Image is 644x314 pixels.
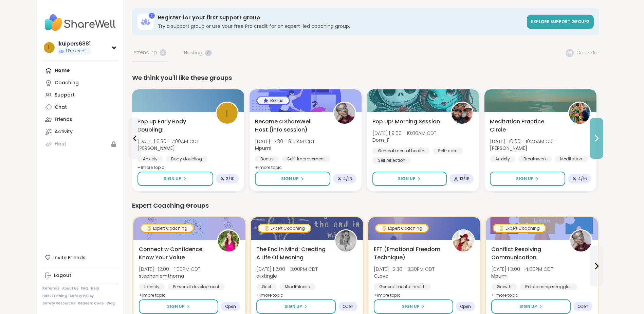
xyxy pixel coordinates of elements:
div: Expert Coaching [494,225,545,232]
b: alixtingle [256,273,277,279]
button: Sign Up [255,172,330,186]
a: Friends [42,114,118,126]
span: 1 Pro credit [66,48,87,54]
div: Bonus [255,156,279,162]
span: Sign Up [167,303,185,310]
span: Pop Up! Morning Session! [372,118,442,126]
div: Self-Improvement [282,156,330,162]
span: [DATE] | 7:30 - 8:15AM CDT [255,138,315,145]
span: [DATE] | 9:00 - 10:00AM CDT [372,130,436,137]
div: Chat [55,104,67,111]
span: Explore support groups [531,19,590,24]
span: Open [343,304,353,309]
button: Sign Up [490,172,565,186]
div: lkuipers6881 [57,40,91,48]
span: Become a ShareWell Host (info session) [255,118,326,134]
b: stephaniemthoma [139,273,184,279]
div: Grief [256,283,277,290]
b: [PERSON_NAME] [490,145,527,152]
a: Help [91,286,99,291]
a: Support [42,89,118,101]
span: [DATE] | 12:00 - 1:00PM CDT [139,266,200,273]
div: Identity [139,283,165,290]
button: Sign Up [374,299,453,314]
span: Sign Up [516,176,534,182]
span: Open [225,304,236,309]
a: Host [42,138,118,150]
img: alixtingle [335,230,356,251]
b: Mpumi [491,273,508,279]
button: Sign Up [491,299,571,314]
span: The End In Mind: Creating A Life Of Meaning [256,245,327,262]
div: Expert Coaching [259,225,310,232]
img: stephaniemthoma [218,230,239,251]
h3: Try a support group or use your free Pro credit for an expert-led coaching group. [158,23,523,30]
span: [DATE] | 10:00 - 10:45AM CDT [490,138,555,145]
div: Support [55,92,75,99]
a: FAQ [81,286,88,291]
span: Sign Up [402,303,420,310]
div: Relationship struggles [520,283,577,290]
a: Blog [107,301,115,306]
div: 1 [149,13,155,19]
h3: Register for your first support group [158,14,523,21]
div: Expert Coaching Groups [132,201,599,210]
span: 4 / 16 [578,176,587,181]
div: Coaching [55,80,79,86]
a: Safety Policy [70,294,94,298]
a: Redeem Code [78,301,104,306]
div: Friends [55,116,72,123]
span: 3 / 10 [226,176,235,181]
div: Meditation [555,156,588,162]
a: Safety Resources [42,301,75,306]
div: Logout [54,272,71,279]
a: Chat [42,101,118,114]
button: Sign Up [139,299,218,314]
div: Activity [55,128,73,135]
b: Mpumi [255,145,271,152]
a: Explore support groups [527,15,594,29]
img: Dom_F [452,103,473,124]
a: Activity [42,126,118,138]
img: Nicholas [569,103,590,124]
img: ShareWell Nav Logo [42,11,118,35]
span: Pop up Early Body Doubling! [137,118,208,134]
button: Sign Up [372,172,447,186]
img: Mpumi [570,230,591,251]
div: We think you'll like these groups [132,73,599,83]
a: Host Training [42,294,67,298]
span: Sign Up [519,303,537,310]
a: Coaching [42,77,118,89]
img: CLove [453,230,474,251]
span: 13 / 16 [460,176,470,181]
span: Open [577,304,588,309]
span: Sign Up [281,176,299,182]
button: Sign Up [137,172,213,186]
div: Expert Coaching [376,225,428,232]
span: [DATE] | 2:00 - 3:00PM CDT [256,266,318,273]
span: [DATE] | 6:30 - 7:00AM CDT [137,138,199,145]
span: Connect w Confidence: Know Your Value [139,245,209,262]
span: l [48,43,50,52]
span: Sign Up [398,176,416,182]
div: Bonus [257,97,289,104]
span: 4 / 16 [343,176,352,181]
div: Expert Coaching [141,225,193,232]
div: Anxiety [490,156,515,162]
b: [PERSON_NAME] [137,145,175,152]
a: About Us [62,286,78,291]
div: Body doubling [166,156,207,162]
div: Mindfulness [279,283,315,290]
span: [DATE] | 3:00 - 4:00PM CDT [491,266,553,273]
div: Self-care [433,147,463,154]
div: Breathwork [518,156,552,162]
div: Anxiety [137,156,163,162]
span: [DATE] | 2:30 - 3:30PM CDT [374,266,435,273]
b: Dom_F [372,137,389,143]
div: General mental health [372,147,430,154]
div: Personal development [168,283,225,290]
div: Self reflection [372,157,411,164]
span: Sign Up [284,303,302,310]
img: Mpumi [334,103,355,124]
div: General mental health [374,283,431,290]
